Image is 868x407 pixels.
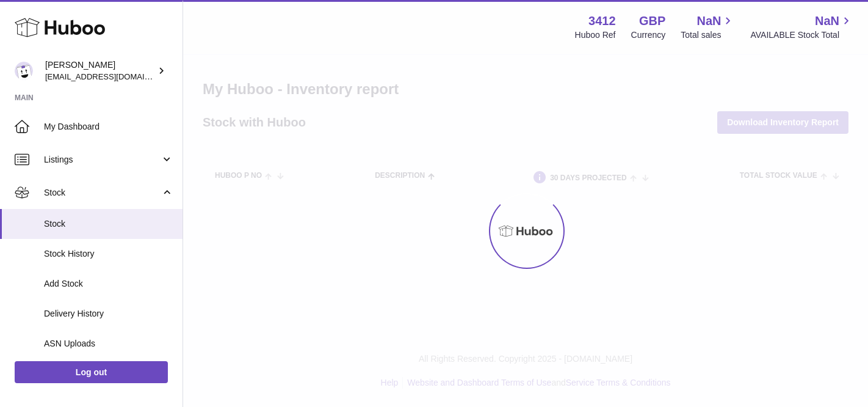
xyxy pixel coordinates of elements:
span: Add Stock [44,278,173,290]
span: AVAILABLE Stock Total [750,29,853,41]
span: Stock [44,218,173,230]
a: NaN Total sales [681,13,735,41]
div: Currency [631,29,666,41]
span: NaN [696,13,721,29]
a: NaN AVAILABLE Stock Total [750,13,853,41]
a: Log out [15,361,168,383]
span: [EMAIL_ADDRESS][DOMAIN_NAME] [45,71,179,81]
span: Delivery History [44,308,173,320]
span: Stock [44,187,161,199]
span: Stock History [44,248,173,260]
div: Huboo Ref [575,29,616,41]
img: info@beeble.buzz [15,62,33,80]
div: [PERSON_NAME] [45,59,155,82]
strong: GBP [639,13,665,29]
span: Total sales [681,29,735,41]
span: My Dashboard [44,121,173,133]
span: Listings [44,154,161,166]
span: NaN [815,13,839,29]
strong: 3412 [588,13,616,29]
span: ASN Uploads [44,338,173,350]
